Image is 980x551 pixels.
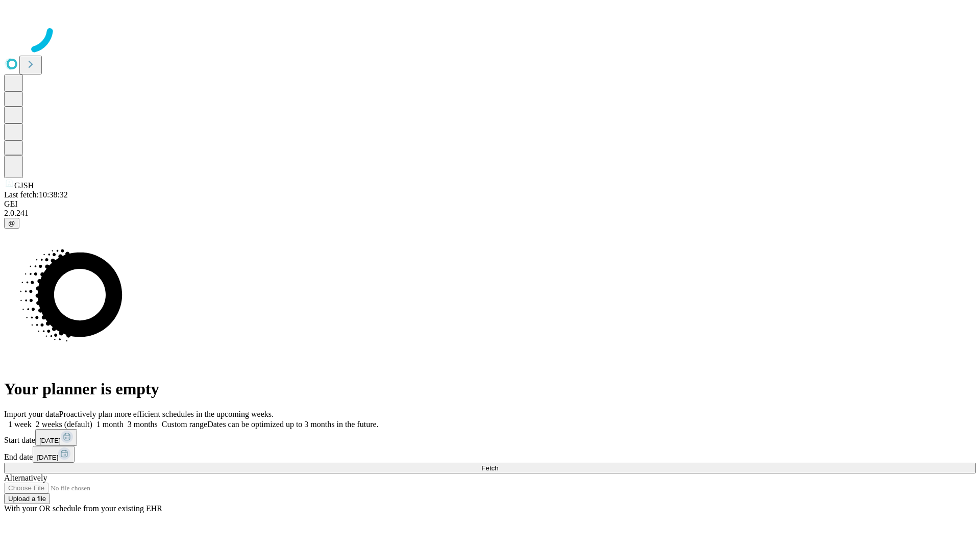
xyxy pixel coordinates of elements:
[481,464,498,472] span: Fetch
[36,420,92,429] span: 2 weeks (default)
[4,446,976,463] div: End date
[8,219,15,227] span: @
[37,454,58,461] span: [DATE]
[59,410,274,418] span: Proactively plan more efficient schedules in the upcoming weeks.
[207,420,378,429] span: Dates can be optimized up to 3 months in the future.
[4,190,68,199] span: Last fetch: 10:38:32
[4,218,19,229] button: @
[39,437,61,444] span: [DATE]
[35,429,77,446] button: [DATE]
[4,380,976,398] h1: Your planner is empty
[4,463,976,473] button: Fetch
[4,473,47,482] span: Alternatively
[96,420,124,429] span: 1 month
[4,410,59,418] span: Import your data
[4,199,976,209] div: GEI
[14,181,34,190] span: GJSH
[8,420,32,429] span: 1 week
[4,209,976,218] div: 2.0.241
[33,446,75,463] button: [DATE]
[162,420,207,429] span: Custom range
[4,504,162,513] span: With your OR schedule from your existing EHR
[4,429,976,446] div: Start date
[128,420,158,429] span: 3 months
[4,493,50,504] button: Upload a file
